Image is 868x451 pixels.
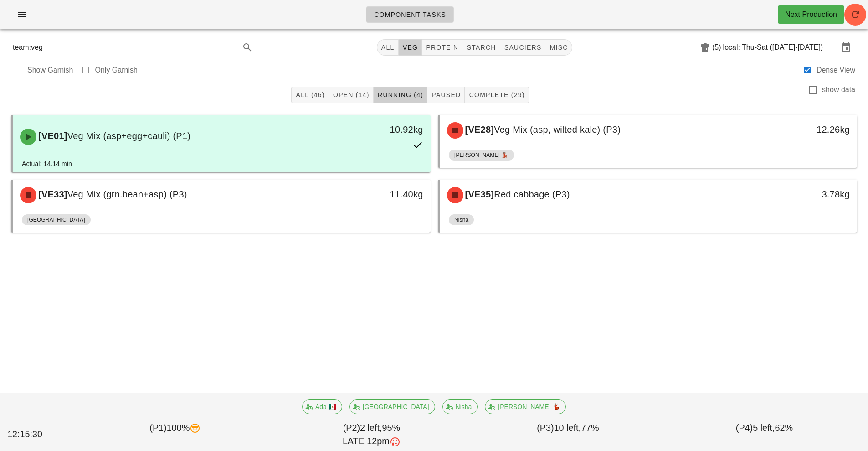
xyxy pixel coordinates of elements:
[468,91,524,98] span: Complete (29)
[36,189,67,199] span: [VE33]
[330,187,423,202] div: 11.40kg
[494,124,621,135] span: Veg Mix (asp, wilted kale) (P3)
[381,44,395,51] span: All
[494,189,570,199] span: Red cabbage (P3)
[333,91,370,98] span: Open (14)
[399,39,422,56] button: veg
[466,44,496,51] span: starch
[757,187,850,202] div: 3.78kg
[422,39,462,56] button: protein
[431,91,461,98] span: Paused
[817,66,855,75] label: Dense View
[454,150,508,161] span: [PERSON_NAME] 💃🏽
[785,9,837,20] div: Next Production
[366,6,454,23] a: Component Tasks
[462,39,500,56] button: starch
[330,122,423,137] div: 10.92kg
[427,87,465,103] button: Paused
[504,44,542,51] span: sauciers
[426,44,458,51] span: protein
[374,11,446,18] span: Component Tasks
[402,44,418,51] span: veg
[377,91,423,98] span: Running (4)
[377,39,399,56] button: All
[95,66,138,75] label: Only Garnish
[822,85,855,94] label: show data
[36,131,67,141] span: [VE01]
[295,91,324,98] span: All (46)
[463,189,494,199] span: [VE35]
[463,124,494,135] span: [VE28]
[712,43,723,52] div: (5)
[67,189,187,199] span: Veg Mix (grn.bean+asp) (P3)
[67,131,190,141] span: Veg Mix (asp+egg+cauli) (P1)
[465,87,529,103] button: Complete (29)
[549,44,568,51] span: misc
[27,214,85,225] span: [GEOGRAPHIC_DATA]
[500,39,546,56] button: sauciers
[27,66,73,75] label: Show Garnish
[22,159,72,169] div: Actual: 14.14 min
[329,87,374,103] button: Open (14)
[291,87,329,103] button: All (46)
[545,39,572,56] button: misc
[454,214,468,225] span: Nisha
[757,122,850,137] div: 12.26kg
[374,87,427,103] button: Running (4)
